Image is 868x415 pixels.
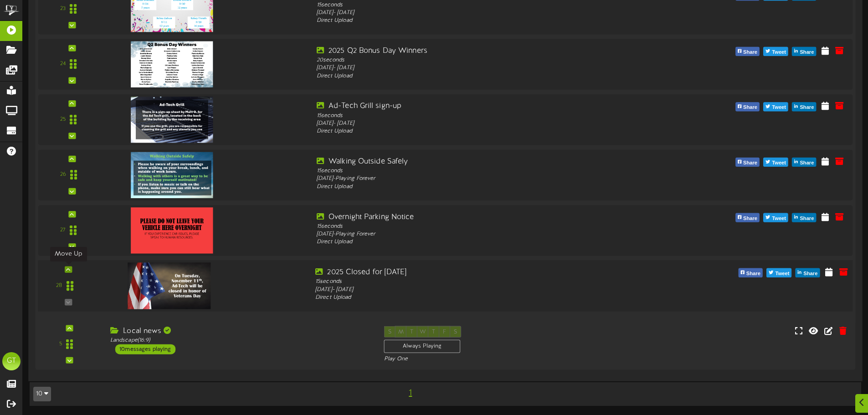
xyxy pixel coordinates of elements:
[384,340,461,353] div: Always Playing
[131,152,213,198] img: d36d1fdc-f752-41db-8e47-3df5dd3499b2.png
[773,269,791,279] span: Tweet
[792,102,816,111] button: Share
[317,17,642,25] div: Direct Upload
[317,222,642,230] div: 15 seconds
[406,388,414,398] span: 1
[110,336,370,344] div: Landscape ( 16:9 )
[131,97,213,143] img: 4c01af7c-85fd-4851-b70d-cce5237e8189.png
[738,268,763,277] button: Share
[741,214,759,224] span: Share
[770,47,788,57] span: Tweet
[317,112,642,119] div: 15 seconds
[735,213,760,222] button: Share
[735,102,760,111] button: Share
[798,102,816,113] span: Share
[801,269,819,279] span: Share
[60,116,66,123] div: 25
[317,175,642,183] div: [DATE] - Playing Forever
[763,213,788,222] button: Tweet
[33,387,51,401] button: 10
[792,47,816,56] button: Share
[741,158,759,168] span: Share
[315,267,644,277] div: 2025 Closed for [DATE]
[798,158,816,168] span: Share
[317,9,642,17] div: [DATE] - [DATE]
[745,269,762,279] span: Share
[317,46,642,56] div: 2025 Q2 Bonus Day Winners
[317,183,642,191] div: Direct Upload
[315,278,644,286] div: 15 seconds
[60,171,66,179] div: 26
[60,5,66,13] div: 23
[60,60,66,68] div: 24
[763,47,788,56] button: Tweet
[770,214,788,224] span: Tweet
[792,158,816,167] button: Share
[317,56,642,64] div: 20 seconds
[735,47,760,56] button: Share
[56,282,62,290] div: 28
[115,344,175,354] div: 10 messages playing
[792,213,816,222] button: Share
[317,231,642,238] div: [DATE] - Playing Forever
[315,286,644,294] div: [DATE] - [DATE]
[317,157,642,167] div: Walking Outside Safely
[131,41,213,87] img: bf4518ef-a550-44dc-bdcb-4998a77e8307.png
[796,268,820,277] button: Share
[315,294,644,302] div: Direct Upload
[317,64,642,72] div: [DATE] - [DATE]
[763,158,788,167] button: Tweet
[317,101,642,112] div: Ad-Tech Grill sign-up
[384,355,575,363] div: Play One
[110,326,370,336] div: Local news
[317,128,642,135] div: Direct Upload
[763,102,788,111] button: Tweet
[317,167,642,175] div: 15 seconds
[128,262,211,309] img: 1fd1a53e-3a4f-4aa3-b70c-2bbd191b4553.png
[317,212,642,222] div: Overnight Parking Notice
[60,226,66,234] div: 27
[741,47,759,57] span: Share
[770,158,788,168] span: Tweet
[317,238,642,246] div: Direct Upload
[317,1,642,9] div: 15 seconds
[798,47,816,57] span: Share
[741,102,759,113] span: Share
[770,102,788,113] span: Tweet
[766,268,791,277] button: Tweet
[317,120,642,128] div: [DATE] - [DATE]
[735,158,760,167] button: Share
[131,207,213,253] img: dfbab6fe-00e2-4f00-9eba-c593b52c2549overnightparking.png
[798,214,816,224] span: Share
[317,72,642,80] div: Direct Upload
[2,352,21,370] div: GT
